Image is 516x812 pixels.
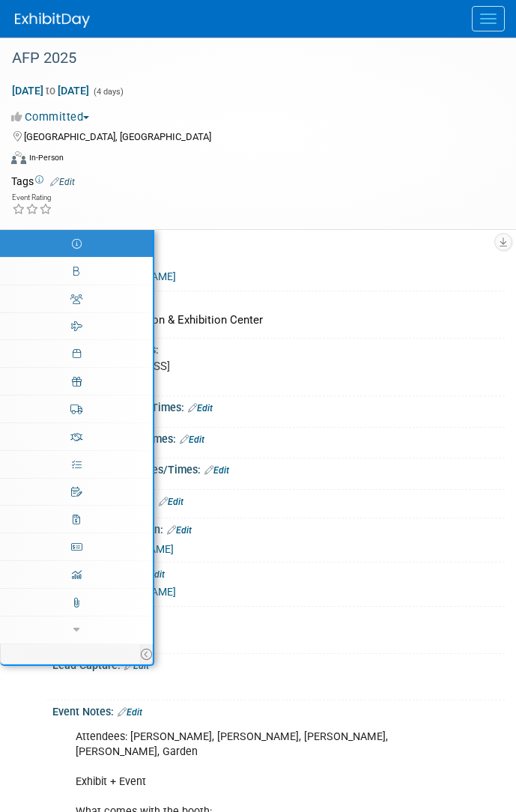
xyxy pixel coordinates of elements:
a: Edit [188,403,213,413]
pre: [STREET_ADDRESS] [69,360,488,373]
div: Event Rating [12,194,52,202]
div: Event Venue Name: [52,291,505,310]
a: Edit [180,434,204,445]
div: Detailed Agenda: [52,563,505,582]
div: Event Venue Address: [52,339,505,357]
div: AFP 2025 [7,45,486,72]
div: Lead Capture: [52,654,505,673]
td: Toggle Event Tabs [141,644,153,664]
span: to [43,85,58,97]
td: Tags [11,174,75,189]
img: Format-Inperson.png [11,151,26,163]
div: Booth Set-up Dates/Times: [52,396,505,416]
button: Menu [472,6,505,31]
button: Committed [11,109,95,125]
div: Mobile App: [52,607,505,626]
a: Edit [167,525,192,536]
div: Exhibit Hall Dates/Times: [52,428,505,447]
div: Exhibitor Prospectus: [52,490,505,509]
span: (4 days) [92,87,124,97]
span: [GEOGRAPHIC_DATA], [GEOGRAPHIC_DATA] [24,131,211,142]
a: Edit [50,177,75,187]
span: [DATE] [DATE] [11,84,90,97]
a: Edit [118,707,142,718]
div: Boston Convention & Exhibition Center [64,309,494,332]
div: Event Format [11,149,486,172]
div: Exhibit Hall Floor Plan: [52,518,505,538]
div: Event Notes: [52,700,505,720]
div: In-Person [28,152,64,163]
div: Event Website: [52,246,505,266]
div: Booth Dismantle Dates/Times: [52,458,505,478]
a: Edit [159,497,183,507]
img: ExhibitDay [15,13,90,28]
a: Edit [204,465,229,476]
